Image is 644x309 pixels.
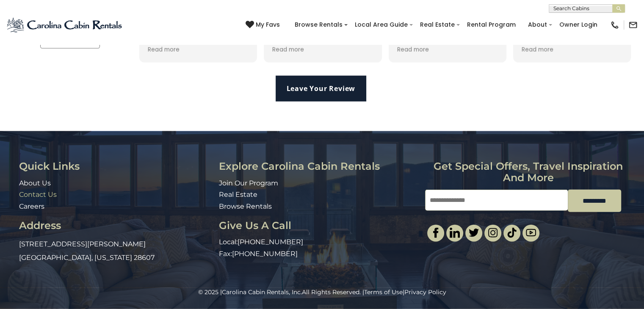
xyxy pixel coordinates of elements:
span: Read more [397,46,429,54]
a: Owner Login [555,18,602,31]
img: linkedin-single.svg [450,228,460,238]
h3: Get special offers, travel inspiration and more [425,161,631,183]
a: Browse Rentals [290,18,347,31]
img: youtube-light.svg [526,228,536,238]
span: Read more [148,46,180,54]
h3: Address [19,220,213,231]
a: Leave Your Review [276,76,367,102]
a: Browse Rentals [219,202,272,210]
h3: Quick Links [19,161,213,172]
p: Fax: [219,249,419,259]
img: instagram-single.svg [488,228,498,238]
span: © 2025 | [198,288,302,296]
a: About [524,18,551,31]
img: Blue-2.png [6,17,124,33]
p: All Rights Reserved. | | [19,288,625,296]
a: [PHONE_NUMBER] [238,238,303,246]
a: Terms of Use [364,288,403,296]
a: Careers [19,202,44,210]
img: twitter-single.svg [469,228,479,238]
a: Local Area Guide [351,18,412,31]
h3: Give Us A Call [219,220,419,231]
a: Carolina Cabin Rentals, Inc. [222,288,302,296]
span: My Favs [256,20,280,29]
a: Join Our Program [219,179,278,187]
img: phone-regular-black.png [610,20,619,30]
a: Privacy Policy [404,288,446,296]
h3: Explore Carolina Cabin Rentals [219,161,419,172]
img: tiktok.svg [507,228,517,238]
a: Real Estate [416,18,459,31]
a: Real Estate [219,190,257,199]
a: My Favs [246,20,282,30]
p: Local: [219,237,419,247]
span: Read more [272,46,304,54]
p: [STREET_ADDRESS][PERSON_NAME] [GEOGRAPHIC_DATA], [US_STATE] 28607 [19,237,213,265]
img: facebook-single.svg [431,228,441,238]
span: Read more [522,46,553,54]
a: About Us [19,179,51,187]
a: Contact Us [19,190,57,199]
img: mail-regular-black.png [628,20,638,30]
a: [PHONE_NUMBER] [232,250,298,258]
a: Rental Program [463,18,520,31]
